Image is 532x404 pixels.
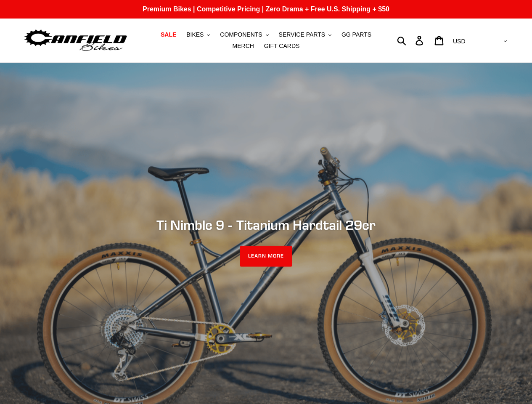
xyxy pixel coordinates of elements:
[337,29,376,40] a: GG PARTS
[161,31,176,38] span: SALE
[260,40,304,52] a: GIFT CARDS
[233,43,254,50] span: MERCH
[186,31,204,38] span: BIKES
[37,217,495,233] h2: Ti Nimble 9 - Titanium Hardtail 29er
[279,31,325,38] span: SERVICE PARTS
[216,29,273,40] button: COMPONENTS
[23,27,128,54] img: Canfield Bikes
[264,43,300,50] span: GIFT CARDS
[275,29,336,40] button: SERVICE PARTS
[220,31,262,38] span: COMPONENTS
[341,31,371,38] span: GG PARTS
[228,40,258,52] a: MERCH
[182,29,214,40] button: BIKES
[156,29,180,40] a: SALE
[240,246,292,267] a: LEARN MORE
